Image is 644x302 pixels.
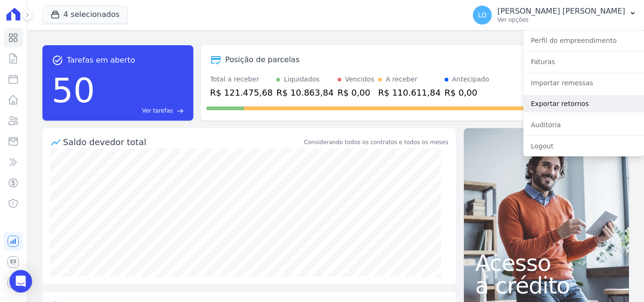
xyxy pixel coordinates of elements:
[338,86,374,99] div: R$ 0,00
[52,66,95,115] div: 50
[142,106,173,115] span: Ver tarefas
[523,53,644,70] a: Faturas
[523,116,644,133] a: Auditoria
[67,55,135,66] span: Tarefas em aberto
[284,74,320,84] div: Liquidados
[210,74,273,84] div: Total a receber
[523,95,644,112] a: Exportar retornos
[99,106,183,115] a: Ver tarefas east
[497,16,625,24] p: Ver opções
[177,107,184,114] span: east
[276,86,333,99] div: R$ 10.863,84
[465,2,644,28] button: LD [PERSON_NAME] [PERSON_NAME] Ver opções
[63,136,302,148] div: Saldo devedor total
[445,86,489,99] div: R$ 0,00
[497,7,625,16] p: [PERSON_NAME] [PERSON_NAME]
[523,74,644,91] a: Importar remessas
[42,6,128,24] button: 4 selecionados
[225,54,300,65] div: Posição de parcelas
[523,32,644,49] a: Perfil do empreendimento
[378,86,441,99] div: R$ 110.611,84
[523,138,644,155] a: Logout
[452,74,489,84] div: Antecipado
[475,274,618,297] span: a crédito
[478,12,487,18] span: LD
[52,55,63,66] span: task_alt
[210,86,273,99] div: R$ 121.475,68
[345,74,374,84] div: Vencidos
[304,138,448,147] div: Considerando todos os contratos e todos os meses
[475,252,618,274] span: Acesso
[9,270,32,293] div: Open Intercom Messenger
[386,74,418,84] div: A receber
